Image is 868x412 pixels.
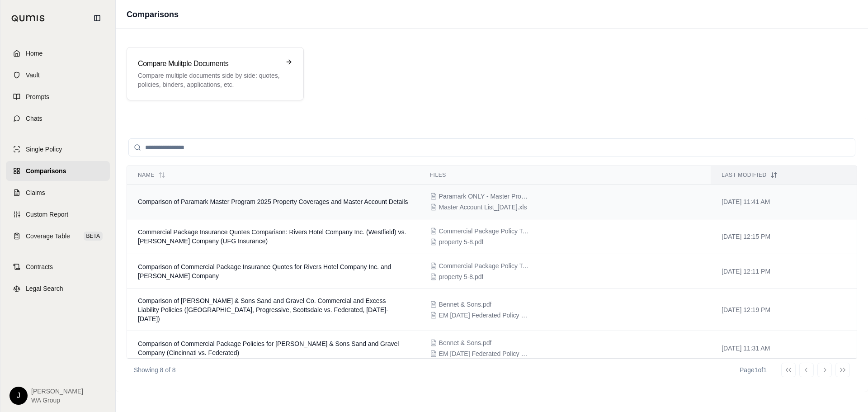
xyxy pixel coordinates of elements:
[711,254,857,289] td: [DATE] 12:11 PM
[26,114,42,123] span: Chats
[138,297,388,322] span: Comparison of Bennett & Sons Sand and Gravel Co. Commercial and Excess Liability Policies (Cincin...
[6,139,110,159] a: Single Policy
[138,263,391,279] span: Comparison of Commercial Package Insurance Quotes for Rivers Hotel Company Inc. and DF Countryman...
[439,349,529,358] span: EM 10-18-24 Federated Policy Dec Pages 2023 for 2025Ren.pdf
[6,43,110,63] a: Home
[439,272,484,281] span: property 5-8.pdf
[722,171,846,179] div: Last modified
[9,387,28,405] div: J
[439,227,529,236] span: Commercial Package Policy Test.pdf
[439,311,529,320] span: EM 10-18-24 Federated Policy Dec Pages 2023 for 2025Ren.pdf
[26,49,42,58] span: Home
[26,145,62,154] span: Single Policy
[26,92,49,101] span: Prompts
[711,219,857,254] td: [DATE] 12:15 PM
[711,289,857,331] td: [DATE] 12:19 PM
[439,192,529,201] span: Paramark ONLY - Master Program for 2025.xlsx
[6,87,110,107] a: Prompts
[439,203,527,212] span: Master Account List_9-5-25.xls
[6,279,110,298] a: Legal Search
[439,338,492,347] span: Bennet & Sons.pdf
[134,365,176,374] p: Showing 8 of 8
[6,226,110,246] a: Coverage TableBETA
[6,183,110,203] a: Claims
[419,166,711,185] th: Files
[439,237,484,246] span: property 5-8.pdf
[6,204,110,224] a: Custom Report
[26,71,40,80] span: Vault
[6,257,110,277] a: Contracts
[6,109,110,128] a: Chats
[138,340,399,356] span: Comparison of Commercial Package Policies for Bennett & Sons Sand and Gravel Company (Cincinnati ...
[11,15,45,22] img: Qumis Logo
[138,171,408,179] div: Name
[138,198,408,205] span: Comparison of Paramark Master Program 2025 Property Coverages and Master Account Details
[26,232,70,241] span: Coverage Table
[439,261,529,270] span: Commercial Package Policy Test.pdf
[26,166,66,175] span: Comparisons
[138,71,280,89] p: Compare multiple documents side by side: quotes, policies, binders, applications, etc.
[26,210,68,219] span: Custom Report
[31,387,83,396] span: [PERSON_NAME]
[26,188,45,197] span: Claims
[711,185,857,219] td: [DATE] 11:41 AM
[138,228,406,245] span: Commercial Package Insurance Quotes Comparison: Rivers Hotel Company Inc. (Westfield) vs. DF Coun...
[740,365,767,374] div: Page 1 of 1
[26,284,63,293] span: Legal Search
[6,65,110,85] a: Vault
[84,232,103,241] span: BETA
[90,11,104,25] button: Collapse sidebar
[127,8,179,21] h1: Comparisons
[31,396,83,405] span: WA Group
[138,58,280,69] h3: Compare Mulitple Documents
[6,161,110,181] a: Comparisons
[439,300,492,309] span: Bennet & Sons.pdf
[26,262,53,271] span: Contracts
[711,331,857,366] td: [DATE] 11:31 AM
